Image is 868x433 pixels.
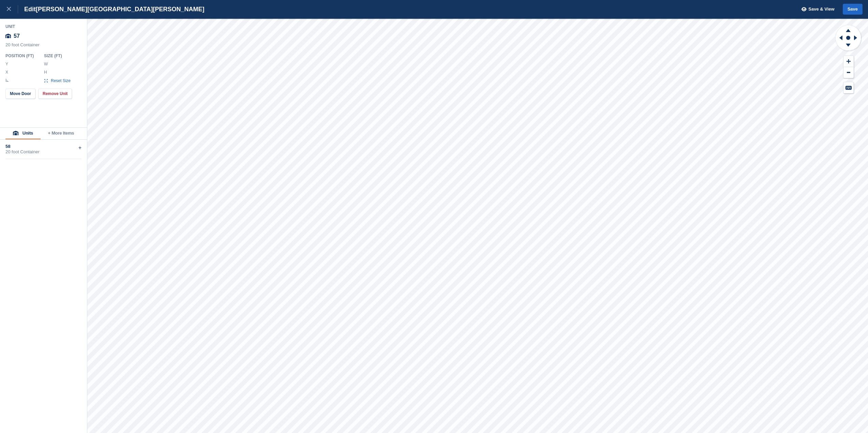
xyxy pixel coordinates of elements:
button: Move Door [5,89,35,99]
div: 57 [5,30,82,42]
div: + [78,144,82,152]
span: Reset Size [50,78,71,84]
div: Unit [5,24,82,29]
label: H [44,69,47,75]
span: Save & View [808,6,834,13]
button: + More Items [41,128,82,139]
div: 5820 foot Container+ [5,140,82,159]
div: 58 [5,144,82,149]
button: Zoom In [843,56,854,67]
img: angle-icn.0ed2eb85.svg [6,79,9,82]
div: Edit [PERSON_NAME][GEOGRAPHIC_DATA][PERSON_NAME] [18,5,204,13]
button: Units [5,128,41,139]
label: X [5,69,9,75]
div: Size ( FT ) [44,53,74,59]
div: 20 foot Container [5,42,82,51]
label: W [44,61,47,67]
button: Remove Unit [38,89,72,99]
label: Y [5,61,9,67]
button: Zoom Out [843,67,854,78]
button: Save & View [798,4,835,15]
div: Position ( FT ) [5,53,39,59]
button: Keyboard Shortcuts [843,82,854,93]
button: Save [843,4,863,15]
div: 20 foot Container [5,149,82,155]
